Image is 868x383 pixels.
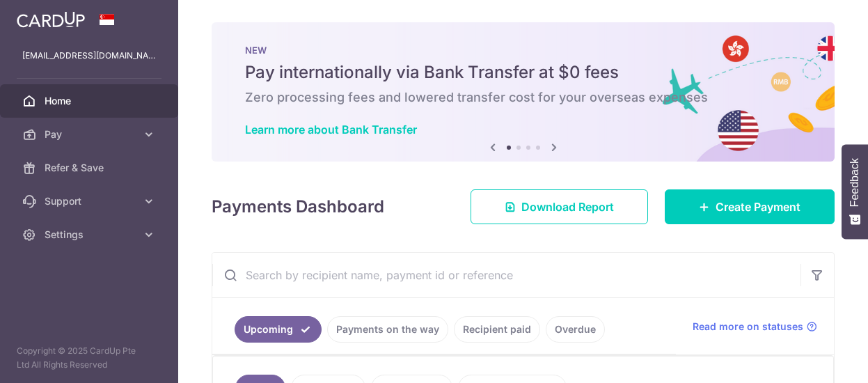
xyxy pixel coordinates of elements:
[17,11,85,28] img: CardUp
[546,316,605,343] a: Overdue
[212,194,384,219] h4: Payments Dashboard
[45,228,136,242] span: Settings
[665,189,835,224] a: Create Payment
[693,320,817,334] a: Read more on statuses
[327,316,448,343] a: Payments on the way
[471,189,648,224] a: Download Report
[45,127,136,141] span: Pay
[245,45,801,56] p: NEW
[235,316,322,343] a: Upcoming
[45,161,136,175] span: Refer & Save
[521,198,614,215] span: Download Report
[22,49,156,63] p: [EMAIL_ADDRESS][DOMAIN_NAME]
[212,253,800,297] input: Search by recipient name, payment id or reference
[693,320,803,334] span: Read more on statuses
[454,316,540,343] a: Recipient paid
[245,61,801,84] h5: Pay internationally via Bank Transfer at $0 fees
[849,158,861,207] span: Feedback
[245,89,801,106] h6: Zero processing fees and lowered transfer cost for your overseas expenses
[45,194,136,208] span: Support
[842,144,868,239] button: Feedback - Show survey
[45,94,136,108] span: Home
[245,123,417,136] a: Learn more about Bank Transfer
[716,198,800,215] span: Create Payment
[779,341,854,376] iframe: Opens a widget where you can find more information
[212,22,835,162] img: Bank transfer banner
